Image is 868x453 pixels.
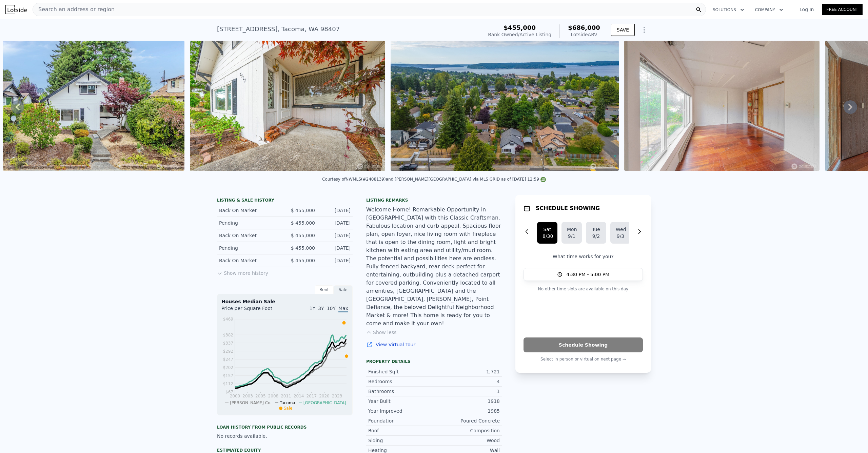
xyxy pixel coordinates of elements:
div: 8/30 [542,233,552,240]
p: No other time slots are available on this day [524,285,643,293]
div: Finished Sqft [368,368,434,375]
span: Active Listing [519,32,551,37]
div: 9/1 [567,233,576,240]
button: Show less [366,329,396,336]
div: Tue [591,226,601,233]
span: $ 455,000 [291,233,315,238]
div: Rent [315,285,334,294]
div: Property details [366,359,502,364]
span: Tacoma [280,400,295,405]
img: Sale: 167135991 Parcel: 101017595 [624,41,820,171]
tspan: $247 [223,357,233,362]
tspan: $337 [223,341,233,346]
div: Wood [434,437,500,444]
tspan: $382 [223,333,233,337]
div: [STREET_ADDRESS] , Tacoma , WA 98407 [217,24,340,34]
span: $455,000 [504,24,536,31]
div: Back On Market [219,207,279,214]
tspan: 2023 [332,394,342,398]
button: Show Options [637,23,651,37]
p: Select in person or virtual on next page → [524,355,643,363]
div: [DATE] [320,220,351,226]
div: 9/2 [591,233,601,240]
span: $ 455,000 [291,208,315,213]
tspan: $292 [223,349,233,354]
tspan: $469 [223,317,233,322]
span: Search an address or region [33,5,115,14]
tspan: $112 [223,382,233,386]
div: Year Built [368,398,434,405]
div: Sat [542,226,552,233]
tspan: $202 [223,365,233,370]
span: $686,000 [568,24,600,31]
button: Solutions [707,4,750,16]
img: Sale: 167135991 Parcel: 101017595 [391,41,618,171]
div: Back On Market [219,232,279,239]
span: Sale [284,406,293,411]
tspan: 2008 [268,394,279,398]
div: Lotside ARV [568,31,600,38]
div: 1985 [434,408,500,414]
tspan: 2000 [230,394,240,398]
div: Sale [334,285,353,294]
button: Schedule Showing [524,337,643,352]
span: 3Y [318,306,324,311]
div: 4 [434,378,500,385]
button: Wed9/3 [610,222,631,244]
a: Log In [791,6,822,13]
div: Siding [368,437,434,444]
img: Sale: 167135991 Parcel: 101017595 [190,41,385,171]
div: Poured Concrete [434,417,500,424]
div: Composition [434,427,500,434]
span: $ 455,000 [291,245,315,251]
h1: SCHEDULE SHOWING [536,204,600,212]
div: Estimated Equity [217,448,353,453]
div: [DATE] [320,207,351,214]
tspan: 2005 [255,394,266,398]
div: [DATE] [320,232,351,239]
div: 1918 [434,398,500,405]
div: 9/3 [616,233,625,240]
tspan: 2011 [281,394,291,398]
div: 1,721 [434,368,500,375]
tspan: 2020 [319,394,330,398]
img: Lotside [5,5,27,14]
span: $ 455,000 [291,258,315,263]
tspan: 2017 [307,394,317,398]
div: Wed [616,226,625,233]
span: $ 455,000 [291,220,315,226]
tspan: 2003 [242,394,253,398]
div: LISTING & SALE HISTORY [217,198,353,204]
button: Company [750,4,789,16]
div: Foundation [368,417,434,424]
span: 1Y [310,306,315,311]
div: Year Improved [368,408,434,414]
button: Tue9/2 [586,222,606,244]
span: Max [338,306,348,312]
p: What time works for you? [524,253,643,260]
div: [DATE] [320,257,351,264]
tspan: $157 [223,373,233,378]
span: [GEOGRAPHIC_DATA] [303,400,346,405]
div: Pending [219,245,279,251]
button: Sat8/30 [537,222,557,244]
button: Mon9/1 [561,222,582,244]
div: 1 [434,388,500,395]
button: SAVE [611,24,635,36]
div: Loan history from public records [217,425,353,430]
div: Pending [219,220,279,226]
a: View Virtual Tour [366,341,502,348]
tspan: $67 [225,390,233,394]
a: Free Account [822,4,863,15]
div: [DATE] [320,245,351,251]
span: Bank Owned / [488,32,519,37]
button: Show more history [217,267,268,276]
span: 4:30 PM - 5:00 PM [567,271,610,278]
div: Listing remarks [366,198,502,203]
button: 4:30 PM - 5:00 PM [524,268,643,281]
div: Bedrooms [368,378,434,385]
span: [PERSON_NAME] Co. [230,400,272,405]
div: No records available. [217,433,353,439]
div: Houses Median Sale [221,298,348,305]
div: Welcome Home! Remarkable Opportunity in [GEOGRAPHIC_DATA] with this Classic Craftsman. Fabulous l... [366,206,502,328]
